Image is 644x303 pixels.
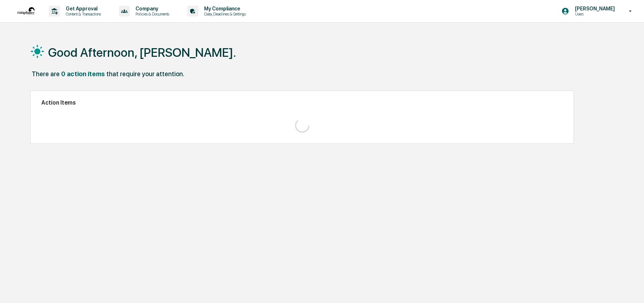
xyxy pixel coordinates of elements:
p: Company [130,6,173,12]
h1: Good Afternoon, [PERSON_NAME]. [48,45,236,60]
div: that require your attention. [106,70,184,78]
div: There are [32,70,60,78]
p: [PERSON_NAME] [569,6,618,12]
p: Get Approval [60,6,105,12]
img: logo [17,7,34,15]
p: Policies & Documents [130,12,173,17]
h2: Action Items [41,99,563,106]
p: My Compliance [198,6,249,12]
p: Data, Deadlines & Settings [198,12,249,17]
p: Content & Transactions [60,12,105,17]
div: 0 action items [61,70,105,78]
p: Users [569,12,618,17]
